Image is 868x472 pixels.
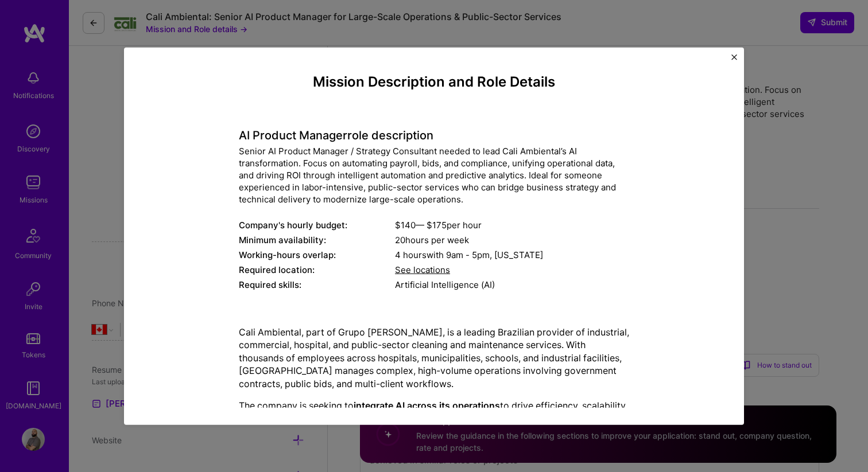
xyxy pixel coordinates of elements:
div: Required location: [239,264,395,276]
h4: AI Product Manager role description [239,128,629,142]
div: Company's hourly budget: [239,219,395,231]
h4: Mission Description and Role Details [239,73,629,90]
div: Required skills: [239,279,395,291]
div: Artificial Intelligence (AI) [395,279,629,291]
div: 4 hours with [US_STATE] [395,249,629,261]
div: Working-hours overlap: [239,249,395,261]
div: Senior AI Product Manager / Strategy Consultant needed to lead Cali Ambiental’s AI transformation... [239,145,629,205]
p: Cali Ambiental, part of Grupo [PERSON_NAME], is a leading Brazilian provider of industrial, comme... [239,326,629,390]
div: 20 hours per week [395,234,629,246]
span: See locations [395,264,450,275]
div: $ 140 — $ 175 per hour [395,219,629,231]
strong: integrate AI across its operations [354,400,500,411]
span: 9am - 5pm , [444,249,494,260]
p: The company is seeking to to drive efficiency, scalability, and profitability. By automating labo... [239,399,629,451]
button: Close [731,54,737,66]
div: Minimum availability: [239,234,395,246]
